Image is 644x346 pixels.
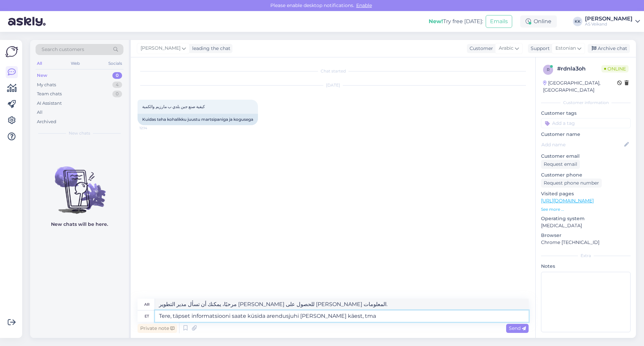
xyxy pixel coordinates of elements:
[37,72,47,79] div: New
[499,45,514,52] span: Arabic
[541,141,623,148] input: Add name
[541,160,580,169] div: Request email
[585,16,633,21] div: [PERSON_NAME]
[37,91,62,97] div: Team chats
[541,206,631,212] p: See more ...
[155,310,529,322] textarea: Tere, täpset informatsiooni saate küsida arendusjuhi [PERSON_NAME] käest, tma
[5,45,18,58] img: Askly Logo
[541,190,631,197] p: Visited pages
[520,15,557,28] div: Online
[69,130,90,136] span: New chats
[557,65,601,73] div: # rdnla3oh
[541,110,631,117] p: Customer tags
[138,82,529,88] div: [DATE]
[112,82,122,88] div: 4
[69,59,81,68] div: Web
[541,100,631,106] div: Customer information
[429,17,483,26] div: Try free [DATE]:
[541,215,631,222] p: Operating system
[138,68,529,74] div: Chat started
[585,16,640,27] a: [PERSON_NAME]AS Veikand
[141,45,180,52] span: [PERSON_NAME]
[107,59,123,68] div: Socials
[528,45,550,52] div: Support
[145,310,149,322] div: et
[138,114,258,125] div: Kuidas teha kohalikku juustu martsipaniga ja kogusega
[588,44,630,53] div: Archive chat
[112,72,122,79] div: 0
[30,154,129,215] img: No chats
[429,18,443,24] b: New!
[190,45,230,52] div: leading the chat
[354,2,374,8] span: Enable
[541,263,631,270] p: Notes
[486,15,512,28] button: Emails
[541,153,631,160] p: Customer email
[541,179,602,188] div: Request phone number
[541,253,631,259] div: Extra
[541,198,594,204] a: [URL][DOMAIN_NAME]
[37,118,56,125] div: Archived
[541,131,631,138] p: Customer name
[37,109,43,116] div: All
[509,325,526,331] span: Send
[541,239,631,246] p: Chrome [TECHNICAL_ID]
[555,45,576,52] span: Estonian
[42,46,84,53] span: Search customers
[601,65,629,72] span: Online
[112,91,122,97] div: 0
[467,45,493,52] div: Customer
[36,59,43,68] div: All
[541,232,631,239] p: Browser
[541,118,631,128] input: Add a tag
[37,82,56,88] div: My chats
[142,104,205,109] span: كيفية صنع جبن بلدي ب مارزيم والكمية
[585,21,633,27] div: AS Veikand
[140,126,165,131] span: 12:14
[144,299,150,310] div: ar
[541,222,631,229] p: [MEDICAL_DATA]
[138,324,177,333] div: Private note
[547,67,550,72] span: r
[37,100,62,107] div: AI Assistant
[51,221,108,228] p: New chats will be here.
[573,17,582,26] div: KK
[155,299,529,310] textarea: مرحباً، يمكنك الحصول على معلومات مفصلة
[541,171,631,179] p: Customer phone
[543,80,617,94] div: [GEOGRAPHIC_DATA], [GEOGRAPHIC_DATA]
